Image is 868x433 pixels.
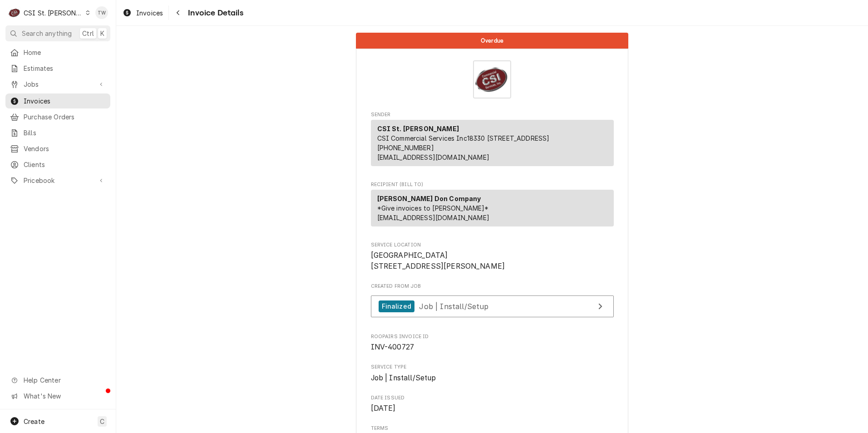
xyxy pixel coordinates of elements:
a: View Job [371,295,614,318]
div: Created From Job [371,283,614,322]
a: [PHONE_NUMBER] [377,144,434,152]
span: Purchase Orders [24,112,106,122]
button: Search anythingCtrlK [5,25,110,41]
a: Go to Jobs [5,77,110,92]
strong: [PERSON_NAME] Don Company [377,195,481,202]
span: CSI Commercial Services Inc18330 [STREET_ADDRESS] [377,134,550,142]
span: INV-400727 [371,343,414,351]
span: Home [24,48,106,57]
span: Help Center [24,375,105,385]
span: Service Type [371,373,614,384]
div: Roopairs Invoice ID [371,333,614,353]
span: Vendors [24,144,106,153]
span: Pricebook [24,176,92,185]
span: Service Location [371,241,614,249]
span: Date Issued [371,403,614,414]
div: Status [356,33,628,49]
span: Roopairs Invoice ID [371,342,614,353]
div: Sender [371,120,614,170]
a: [EMAIL_ADDRESS][DOMAIN_NAME] [377,153,489,161]
a: Vendors [5,141,110,156]
button: Navigate back [171,5,185,20]
span: Clients [24,160,106,169]
div: Invoice Sender [371,111,614,170]
a: Invoices [119,5,167,20]
div: Date Issued [371,394,614,414]
a: Go to What's New [5,389,110,403]
div: Invoice Recipient [371,181,614,231]
div: TW [95,6,108,19]
div: CSI St. [PERSON_NAME] [24,8,83,18]
span: Create [24,418,44,425]
span: Search anything [22,29,72,38]
strong: CSI St. [PERSON_NAME] [377,125,459,133]
span: [GEOGRAPHIC_DATA] [STREET_ADDRESS][PERSON_NAME] [371,251,505,271]
a: Clients [5,157,110,172]
div: Recipient (Bill To) [371,190,614,226]
div: Service Type [371,364,614,383]
span: Sender [371,111,614,118]
span: Jobs [24,79,92,89]
a: Invoices [5,93,110,108]
span: Ctrl [82,29,94,38]
div: Recipient (Bill To) [371,190,614,230]
span: Bills [24,128,106,138]
span: Terms [371,425,614,432]
span: Created From Job [371,283,614,290]
a: Go to Pricebook [5,173,110,188]
a: Purchase Orders [5,109,110,124]
img: Logo [473,60,511,98]
span: C [100,417,104,426]
a: Bills [5,125,110,140]
a: Estimates [5,61,110,76]
div: Finalized [379,300,414,313]
span: Invoices [24,96,106,106]
span: [DATE] [371,404,396,413]
div: C [8,6,21,19]
div: Sender [371,120,614,166]
span: Date Issued [371,394,614,402]
span: Service Location [371,250,614,271]
div: Service Location [371,241,614,272]
span: Job | Install/Setup [419,301,488,310]
span: Job | Install/Setup [371,374,436,382]
span: Estimates [24,64,106,73]
a: Go to Help Center [5,373,110,388]
span: Roopairs Invoice ID [371,333,614,340]
span: Recipient (Bill To) [371,181,614,188]
span: Overdue [481,38,503,44]
span: Invoices [136,8,163,18]
div: Tori Warrick's Avatar [95,6,108,19]
span: Invoice Details [185,7,243,19]
a: Home [5,45,110,60]
span: What's New [24,391,105,401]
span: *Give invoices to [PERSON_NAME]* [EMAIL_ADDRESS][DOMAIN_NAME] [377,204,489,221]
div: CSI St. Louis's Avatar [8,6,21,19]
span: K [100,29,104,38]
span: Service Type [371,364,614,371]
